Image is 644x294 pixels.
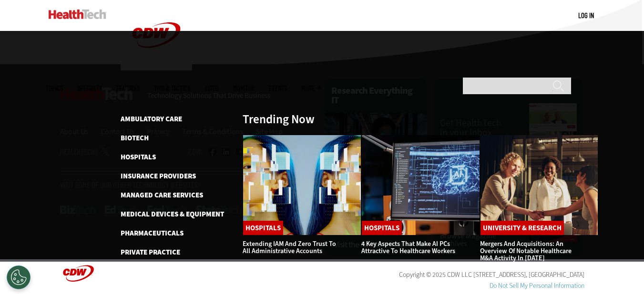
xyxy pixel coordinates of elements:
[121,247,180,257] a: Private Practice
[243,113,315,125] h3: Trending Now
[578,10,594,20] div: User menu
[362,221,402,235] a: Hospitals
[121,152,156,162] a: Hospitals
[361,239,455,255] a: 4 Key Aspects That Make AI PCs Attractive to Healthcare Workers
[480,221,564,235] a: University & Research
[578,11,594,20] a: Log in
[243,135,361,235] img: abstract image of woman with pixelated face
[121,228,184,238] a: Pharmaceuticals
[121,133,149,143] a: Biotech
[121,266,184,276] a: Rural Healthcare
[243,239,336,255] a: Extending IAM and Zero Trust to All Administrative Accounts
[243,221,283,235] a: Hospitals
[7,265,31,289] div: Cookies Settings
[49,10,106,19] img: Home
[361,135,480,235] img: Desktop monitor with brain AI concept
[7,265,31,289] button: Open Preferences
[121,209,224,219] a: Medical Devices & Equipment
[121,114,182,124] a: Ambulatory Care
[121,171,196,181] a: Insurance Providers
[480,239,572,263] a: Mergers and Acquisitions: An Overview of Notable Healthcare M&A Activity in [DATE]
[480,135,599,235] img: business leaders shake hands in conference room
[121,190,203,200] a: Managed Care Services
